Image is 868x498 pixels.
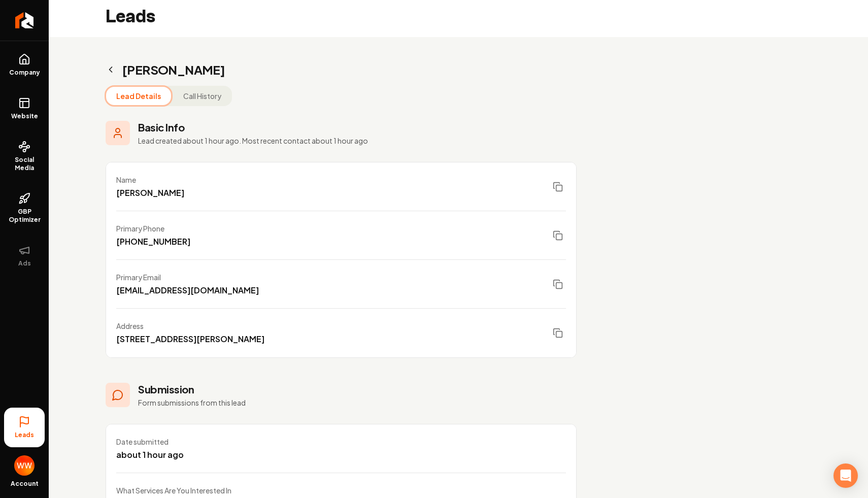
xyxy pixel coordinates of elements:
span: Company [5,69,44,77]
h2: Leads [106,7,155,27]
h3: Submission [138,382,246,396]
span: Website [7,112,42,120]
a: Leads [4,408,45,447]
a: Social Media [4,132,45,180]
span: Leads [15,431,34,439]
div: Primary Phone [116,223,190,234]
div: about 1 hour ago [116,449,184,461]
div: Primary Email [116,272,259,282]
button: Lead Details [106,87,171,105]
a: Website [4,89,45,128]
button: Call History [173,87,231,105]
span: GBP Optimizer [4,208,45,224]
p: Form submissions from this lead [138,397,246,408]
button: Ads [4,236,45,276]
div: Name [116,175,184,185]
div: [EMAIL_ADDRESS][DOMAIN_NAME] [116,284,259,296]
h2: [PERSON_NAME] [106,61,577,78]
div: Date submitted [116,437,184,447]
img: Rebolt Logo [15,12,34,28]
div: [PERSON_NAME] [116,187,184,199]
span: Account [11,480,39,488]
div: What Services Are You Interested In [116,485,566,495]
div: Open Intercom Messenger [833,463,858,488]
a: Company [4,45,45,85]
div: [PHONE_NUMBER] [116,236,190,248]
span: Ads [14,259,35,268]
span: Social Media [4,156,45,172]
h3: Basic Info [138,120,577,135]
button: Open user button [14,451,35,476]
div: [STREET_ADDRESS][PERSON_NAME] [116,333,264,345]
div: Address [116,321,264,331]
a: GBP Optimizer [4,184,45,232]
p: Lead created about 1 hour ago. Most recent contact about 1 hour ago [138,136,577,146]
img: Will Wallace [14,455,35,476]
